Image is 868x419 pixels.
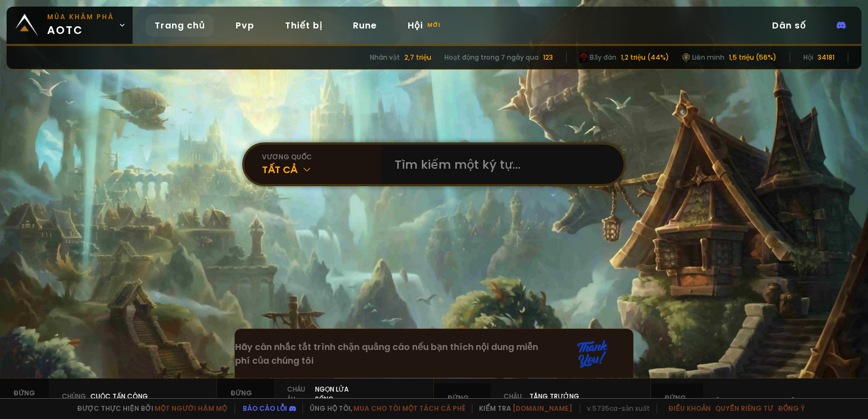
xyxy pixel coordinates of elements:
[682,53,690,62] img: bầy đàn
[388,145,610,184] input: Tìm kiếm một ký tự...
[692,53,724,62] font: Liên minh
[243,404,287,413] a: Báo cáo lỗi
[824,397,831,407] font: %
[447,393,469,412] font: Đứng đầu
[77,404,153,413] font: Được thực hiện bởi
[621,53,669,62] font: 1,2 triệu (44%)
[618,404,621,413] font: -
[370,53,400,62] font: Nhân vật
[146,14,214,37] a: Trang chủ
[276,14,331,37] a: Thiết bị
[444,53,539,62] font: Hoạt động trong 7 ngày qua
[155,404,227,413] a: một người hâm mộ
[803,53,813,62] font: Hội
[262,152,312,162] font: vương quốc
[399,14,452,37] a: Hộimới
[580,53,587,62] img: bầy đàn
[353,19,377,32] font: Rune
[512,404,572,413] a: [DOMAIN_NAME]
[543,53,553,62] font: 123
[529,392,579,411] font: Tăng trưởng hoang dã
[609,397,619,407] font: 98
[47,22,83,38] font: aotc
[504,392,522,411] font: châu Âu
[62,392,86,411] font: chúng ta
[310,404,352,413] font: Ủng hộ tôi,
[772,19,806,32] font: Dân số
[353,404,465,413] a: Mua cho tôi một tách cà phê
[235,329,634,378] iframe: Quảng cáo
[287,384,305,404] font: châu Âu
[13,388,35,407] font: Đứng đầu
[7,7,133,44] a: Mùa khám pháaotc
[236,19,254,32] font: Pvp
[227,14,263,37] a: Pvp
[404,53,431,62] font: 2,7 triệu
[230,388,252,407] font: Đứng đầu
[763,14,815,37] a: Dân số
[155,19,205,32] font: Trang chủ
[427,21,441,29] font: mới
[592,404,618,413] font: 5735ca
[285,19,322,32] font: Thiết bị
[621,404,650,413] font: sản xuất
[664,393,686,412] font: Đứng đầu
[479,404,511,413] font: Kiểm tra
[668,404,711,413] a: Điều khoản
[174,397,181,407] font: %
[590,53,616,62] font: Bầy đàn
[373,397,399,407] font: 184681
[169,397,174,407] font: 0
[818,53,835,62] font: 34181
[90,392,155,411] font: Cuộc tấn công của Thập tự quân
[47,12,114,21] font: Mùa khám phá
[808,397,824,407] font: 80,9
[315,384,349,404] font: Ngọn lửa sống
[262,163,297,176] font: Tất cả
[587,404,592,413] font: v.
[716,397,795,406] font: [DEMOGRAPHIC_DATA]
[778,404,805,413] a: Đồng ý
[729,53,776,62] font: 1,5 triệu (56%)
[715,404,773,413] a: Quyền riêng tư
[408,19,423,32] font: Hội
[344,14,386,37] a: Rune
